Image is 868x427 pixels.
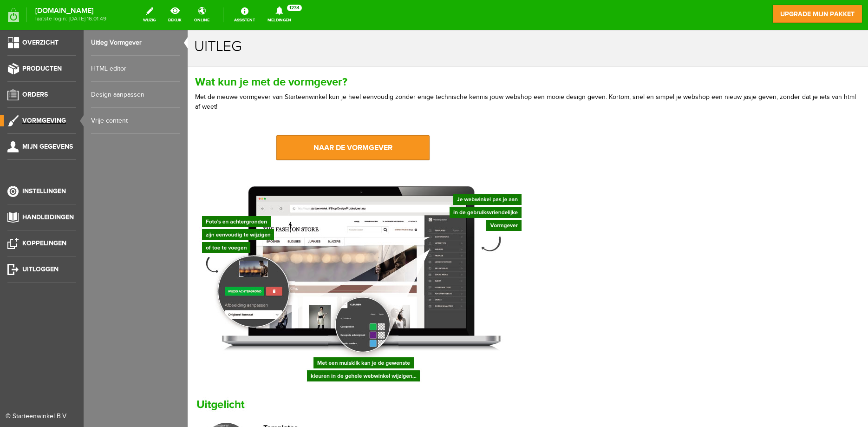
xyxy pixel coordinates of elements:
[35,16,106,21] span: laatste login: [DATE] 16:01:49
[22,213,74,221] span: Handleidingen
[22,187,66,195] span: Instellingen
[189,5,215,25] a: online
[91,108,180,134] a: Vrije content
[228,5,261,25] a: Assistent
[91,56,180,82] a: HTML editor
[262,5,297,25] a: Meldingen1234
[22,91,48,99] span: Orders
[22,239,66,247] span: Koppelingen
[91,82,180,108] a: Design aanpassen
[91,30,180,56] a: Uitleg Vormgever
[22,117,66,125] span: Vormgeving
[7,9,674,25] h1: uitleg
[137,5,161,25] a: wijzig
[7,47,673,58] h2: Wat kun je met de vormgever?
[22,39,59,46] span: Overzicht
[22,65,62,72] span: Producten
[772,5,862,23] a: upgrade mijn pakket
[22,265,59,273] span: Uitloggen
[22,143,73,151] span: Mijn gegevens
[287,5,302,11] span: 1234
[7,63,673,82] p: Met de nieuwe vormgever van Starteenwinkel kun je heel eenvoudig zonder enige technische kennis j...
[89,105,242,131] a: naar de vormgever
[35,8,106,13] strong: [DOMAIN_NAME]
[7,149,341,367] img: Uitleg
[6,412,71,421] div: © Starteenwinkel B.V.
[163,5,187,25] a: bekijk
